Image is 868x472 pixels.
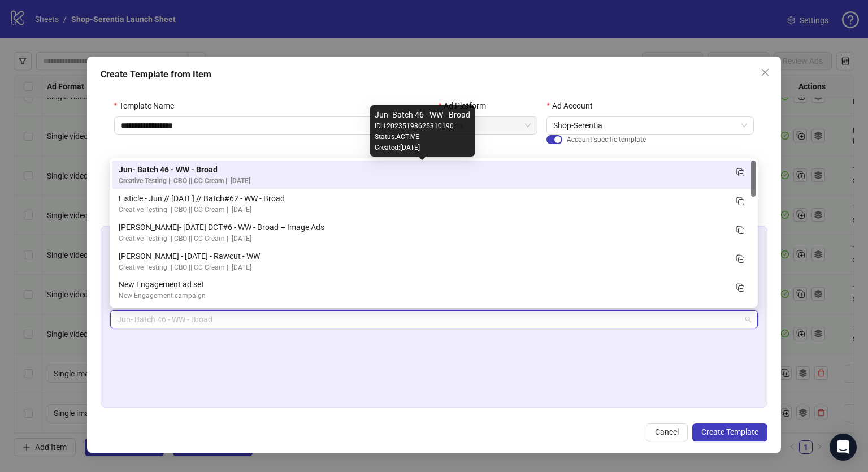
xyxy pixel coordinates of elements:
input: Template Name [114,116,429,135]
label: Ad Account [546,99,600,112]
div: Create Template from Item [101,68,768,81]
span: Shop-Serentia [553,117,747,134]
span: Jun- Batch 46 - WW - Broad [117,311,752,328]
label: Ad Platform [439,99,493,112]
div: New Engagement ad set [112,275,756,304]
span: Meta [445,117,531,134]
div: Creative Testing || CBO || CC Cream || [DATE] [119,233,726,244]
button: Create Template [692,423,767,441]
label: Template Name [114,99,181,112]
div: [PERSON_NAME] - [DATE] - Rawcut - WW [119,250,726,262]
svg: Duplicate [734,166,745,177]
div: [PERSON_NAME]- [DATE] DCT#6 - WW - Broad – Image Ads [119,221,726,233]
div: Creative Testing || CBO || CC Cream || [DATE] [119,205,726,215]
div: Creative Testing || CBO || CC Cream || [DATE] [119,176,726,187]
div: Listicle - Jun- April 7 Script2 Iteration- WW - Broad [112,304,756,333]
div: New Engagement ad set [119,278,726,291]
button: Cancel [646,423,688,441]
div: Open Intercom Messenger [830,434,857,461]
div: ID: 120235198625310190 [375,121,470,132]
div: Jun- Batch 46 - WW - Broad [119,163,726,176]
div: Calvin- Sep 27 DCT#6 - WW - Broad – Image Ads [112,218,756,247]
div: Creative Testing || CBO || CC Cream || [DATE] [119,262,726,273]
div: Calvin - September 26 - Rawcut - WW [112,247,756,276]
svg: Duplicate [734,224,745,235]
svg: Duplicate [734,253,745,264]
div: Listicle - Jun // [DATE] // Batch#62 - WW - Broad [119,192,726,205]
svg: Duplicate [734,195,745,206]
div: Status: ACTIVE [375,132,470,142]
svg: Duplicate [734,282,745,293]
button: Close [756,63,774,81]
span: close [761,68,770,77]
span: Account-specific template [567,135,646,145]
div: Jun- Batch 46 - WW - Broad [112,161,756,189]
span: Create Template [701,427,758,436]
div: New Engagement campaign [119,291,726,301]
div: Created: [DATE] [375,142,470,153]
div: Listicle - Jun // 25Aug // Batch#62 - WW - Broad [112,189,756,218]
span: Cancel [655,427,679,436]
div: Jun- Batch 46 - WW - Broad [375,109,470,121]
